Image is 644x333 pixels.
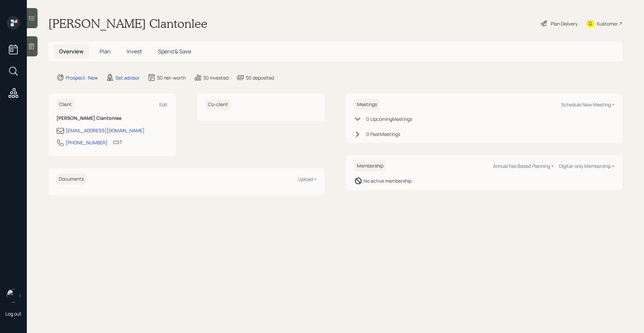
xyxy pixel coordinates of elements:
[66,127,145,134] div: [EMAIL_ADDRESS][DOMAIN_NAME]
[561,101,614,108] div: Schedule New Meeting +
[158,48,191,55] span: Spend & Save
[113,139,122,146] div: CST
[205,99,231,110] h6: Co-client
[559,163,614,169] div: Digital-only Membership +
[56,174,87,185] h6: Documents
[597,20,618,27] div: Kustomer
[354,99,380,110] h6: Meetings
[246,74,274,81] div: $0 deposited
[66,74,98,81] div: Prospect · New
[364,177,412,184] div: No active membership
[100,48,111,55] span: Plan
[127,48,142,55] span: Invest
[56,115,168,121] h6: [PERSON_NAME] Clantonlee
[48,16,207,31] h1: [PERSON_NAME] Clantonlee
[354,160,386,172] h6: Membership
[366,115,412,123] div: 0 Upcoming Meeting s
[66,139,108,146] div: [PHONE_NUMBER]
[551,20,578,27] div: Plan Delivery
[5,311,21,317] div: Log out
[366,131,400,138] div: 0 Past Meeting s
[298,176,317,182] div: Upload +
[159,101,168,108] div: Edit
[493,163,554,169] div: Annual Fee Based Planning +
[115,74,140,81] div: Set advisor
[56,99,74,110] h6: Client
[59,48,84,55] span: Overview
[157,74,186,81] div: $0 net-worth
[203,74,228,81] div: $0 invested
[7,289,20,302] img: retirable_logo.png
